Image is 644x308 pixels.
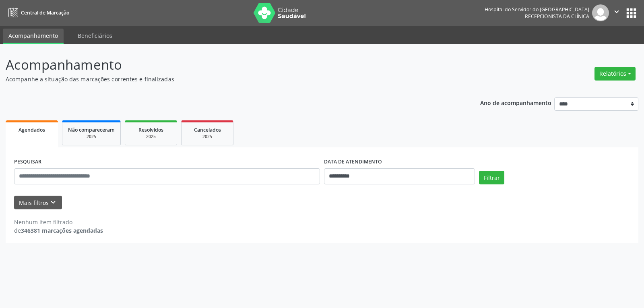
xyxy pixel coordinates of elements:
[68,134,115,140] div: 2025
[479,171,504,184] button: Filtrar
[525,13,589,20] span: Recepcionista da clínica
[6,75,448,83] p: Acompanhe a situação das marcações correntes e finalizadas
[14,218,103,226] div: Nenhum item filtrado
[594,67,636,81] button: Relatórios
[14,156,41,168] label: PESQUISAR
[72,29,118,43] a: Beneficiários
[14,226,103,235] div: de
[21,9,69,16] span: Central de Marcação
[138,126,163,133] span: Resolvidos
[3,29,64,44] a: Acompanhamento
[21,227,103,234] strong: 346381 marcações agendadas
[6,6,69,19] a: Central de Marcação
[592,4,609,21] img: img
[131,134,171,140] div: 2025
[14,196,62,210] button: Mais filtroskeyboard_arrow_down
[480,97,551,107] p: Ano de acompanhamento
[485,6,589,13] div: Hospital do Servidor do [GEOGRAPHIC_DATA]
[68,126,115,133] span: Não compareceram
[194,126,221,133] span: Cancelados
[187,134,227,140] div: 2025
[6,55,448,75] p: Acompanhamento
[612,7,621,16] i: 
[324,156,382,168] label: DATA DE ATENDIMENTO
[624,6,638,20] button: apps
[49,198,58,207] i: keyboard_arrow_down
[609,4,624,21] button: 
[19,126,45,133] span: Agendados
